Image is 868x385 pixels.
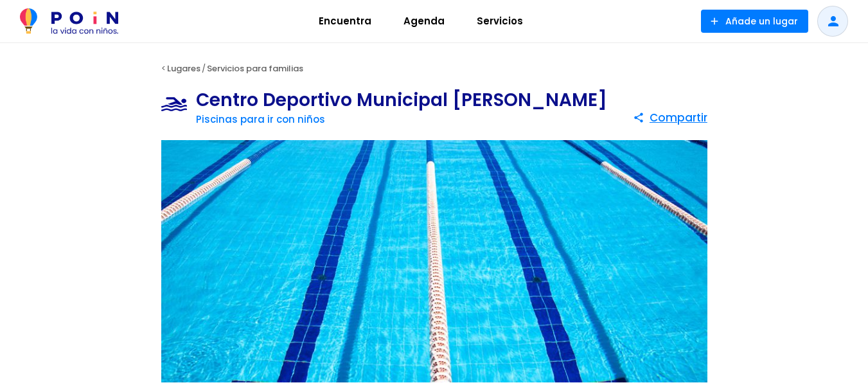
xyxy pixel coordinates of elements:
a: Agenda [387,6,461,37]
div: < / [145,59,723,78]
a: Piscinas para ir con niños [196,112,325,126]
a: Lugares [167,62,200,75]
img: Centro Deportivo Municipal Francos Rodríguez [161,140,707,383]
span: Encuentra [313,11,377,31]
button: Compartir [633,106,707,129]
span: Servicios [471,11,529,31]
button: Añade un lugar [701,10,808,33]
img: Piscinas para ir con niños [161,91,196,117]
a: Servicios [461,6,539,37]
span: Agenda [398,11,450,31]
a: Encuentra [303,6,387,37]
h1: Centro Deportivo Municipal [PERSON_NAME] [196,91,607,109]
img: POiN [20,8,118,34]
a: Servicios para familias [207,62,303,75]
